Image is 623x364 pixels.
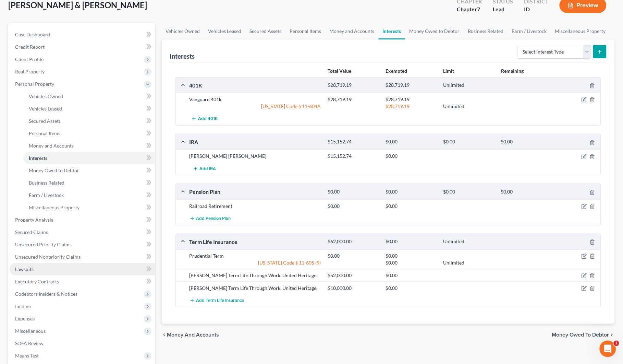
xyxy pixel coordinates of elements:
[325,272,382,279] div: $52,000.00
[15,69,45,74] span: Real Property
[186,188,325,195] div: Pension Plan
[508,23,551,39] a: Farm / Livestock
[23,127,155,140] a: Personal Items
[196,216,231,221] span: Add Pension Plan
[29,167,79,173] span: Money Owed to Debtor
[325,203,382,210] div: $0.00
[23,103,155,115] a: Vehicles Leased
[10,251,155,263] a: Unsecured Nonpriority Claims
[15,44,45,50] span: Credit Report
[382,103,440,110] div: $28,719.19
[325,153,382,160] div: $15,152.74
[609,332,615,338] i: chevron_right
[524,5,549,13] div: ID
[170,52,195,60] div: Interests
[29,155,47,161] span: Interests
[10,263,155,275] a: Lawsuits
[23,177,155,189] a: Business Related
[186,153,325,160] div: [PERSON_NAME] [PERSON_NAME]
[15,56,44,62] span: Client Profile
[15,254,81,260] span: Unsecured Nonpriority Claims
[10,226,155,238] a: Secured Claims
[186,96,325,103] div: Vanguard 401k
[15,229,48,235] span: Secured Claims
[186,203,325,210] div: Railroad Retirement
[10,337,155,350] a: SOFA Review
[15,81,54,87] span: Personal Property
[325,253,382,259] div: $0.00
[246,23,286,39] a: Secured Assets
[325,82,382,89] div: $28,719.19
[29,192,64,198] span: Farm / Livestock
[167,332,219,338] span: Money and Accounts
[190,212,231,225] button: Add Pension Plan
[325,238,382,245] div: $62,000.00
[10,214,155,226] a: Property Analysis
[15,242,72,247] span: Unsecured Priority Claims
[501,68,524,74] strong: Remaining
[10,41,155,53] a: Credit Report
[204,23,246,39] a: Vehicles Leased
[186,82,325,89] div: 401K
[325,285,382,292] div: $10,000.00
[498,189,555,195] div: $0.00
[190,162,220,175] button: Add IRA
[498,139,555,145] div: $0.00
[15,32,50,37] span: Case Dashboard
[382,285,440,292] div: $0.00
[23,164,155,177] a: Money Owed to Debtor
[29,118,61,124] span: Secured Assets
[552,332,615,338] button: Money Owed to Debtor chevron_right
[325,189,382,195] div: $0.00
[10,238,155,251] a: Unsecured Priority Claims
[440,238,497,245] div: Unlimited
[440,103,497,110] div: Unlimited
[382,139,440,145] div: $0.00
[379,23,405,39] a: Interests
[382,189,440,195] div: $0.00
[23,152,155,164] a: Interests
[464,23,508,39] a: Business Related
[382,153,440,160] div: $0.00
[440,139,497,145] div: $0.00
[382,82,440,89] div: $28,719.19
[29,143,74,149] span: Money and Accounts
[15,266,34,272] span: Lawsuits
[443,68,454,74] strong: Limit
[198,116,218,122] span: Add 401K
[186,259,325,266] div: [US_STATE] Code § 11-605 (9)
[382,272,440,279] div: $0.00
[15,328,46,334] span: Miscellaneous
[15,316,35,321] span: Expenses
[29,106,62,111] span: Vehicles Leased
[440,189,497,195] div: $0.00
[10,275,155,288] a: Executory Contracts
[186,285,325,292] div: [PERSON_NAME] Term Life Through Work. United Heritage.
[325,96,382,103] div: $28,719.19
[186,238,325,245] div: Term Life Insurance
[200,166,216,172] span: Add IRA
[23,115,155,127] a: Secured Assets
[15,340,44,346] span: SOFA Review
[382,96,440,103] div: $28,719.19
[23,189,155,201] a: Farm / Livestock
[382,253,440,259] div: $0.00
[382,238,440,245] div: $0.00
[552,332,609,338] span: Money Owed to Debtor
[286,23,326,39] a: Personal Items
[162,23,204,39] a: Vehicles Owned
[15,217,53,223] span: Property Analysis
[186,103,325,110] div: [US_STATE] Code § 11-604A
[405,23,464,39] a: Money Owed to Debtor
[29,130,60,136] span: Personal Items
[162,332,219,338] button: chevron_left Money and Accounts
[386,68,407,74] strong: Exempted
[551,23,610,39] a: Miscellaneous Property
[382,203,440,210] div: $0.00
[326,23,379,39] a: Money and Accounts
[15,279,59,284] span: Executory Contracts
[614,341,619,346] span: 1
[29,204,80,210] span: Miscellaneous Property
[23,201,155,214] a: Miscellaneous Property
[29,180,64,186] span: Business Related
